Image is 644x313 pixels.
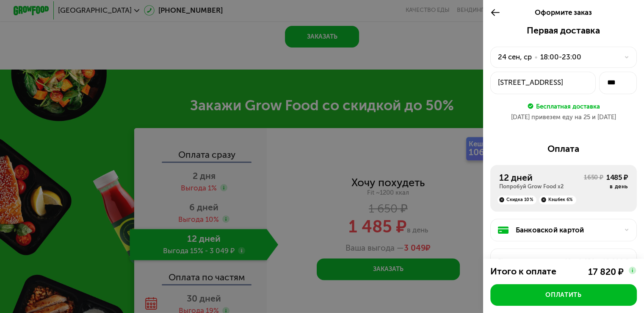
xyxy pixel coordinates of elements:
button: Оплатить [490,284,637,306]
div: 17 820 ₽ [588,266,623,277]
div: 1650 ₽ [584,173,603,190]
div: Fit [498,256,550,267]
div: Бесплатная доставка [536,101,600,111]
div: [DATE] привезем еду на 25 и [DATE] [490,113,637,122]
div: Скидка 10% [498,196,537,204]
div: Кэшбек 6% [539,196,576,204]
div: в день [606,183,628,190]
div: 1485 ₽ [606,172,628,183]
div: Попробуй Grow Food x2 [499,183,584,190]
div: 18:00-23:00 [540,52,581,62]
button: [STREET_ADDRESS] [490,72,596,94]
div: Оплата [490,143,637,154]
div: 12 x 1 650 = 19 800 ₽ [550,256,629,267]
div: Банковской картой [516,225,619,235]
div: 24 сен, ср [498,52,532,62]
div: • [534,52,538,62]
div: 12 дней [499,172,584,183]
div: Итого к оплате [490,266,571,277]
div: Оплатить [545,291,581,299]
div: [STREET_ADDRESS] [498,77,589,88]
span: Оформите заказ [535,8,592,17]
div: Первая доставка [490,25,637,36]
